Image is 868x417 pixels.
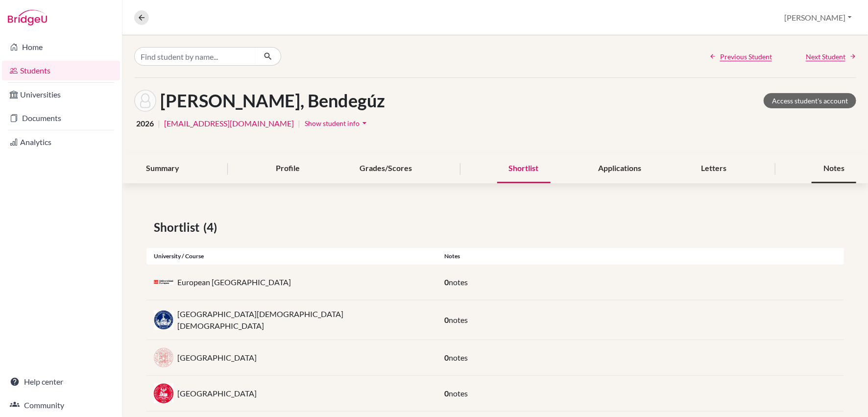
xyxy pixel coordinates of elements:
img: it_unit_a08nw6xf.jpeg [154,384,173,403]
button: [PERSON_NAME] [780,8,856,27]
div: Applications [587,154,653,183]
span: Next Student [806,51,845,62]
span: 0 [444,353,449,362]
a: Analytics [2,132,120,152]
span: Shortlist [154,219,203,236]
div: Notes [437,252,844,261]
h1: [PERSON_NAME], Bendegúz [160,90,385,111]
span: Show student info [305,119,360,127]
input: Find student by name... [134,47,256,66]
span: 0 [444,315,449,324]
a: Previous Student [709,51,772,62]
a: [EMAIL_ADDRESS][DOMAIN_NAME] [164,118,294,129]
span: | [158,118,160,129]
a: Next Student [806,51,856,62]
p: European [GEOGRAPHIC_DATA] [177,276,291,288]
span: Previous Student [720,51,772,62]
a: Community [2,395,120,415]
div: Letters [690,154,739,183]
p: [GEOGRAPHIC_DATA][DEMOGRAPHIC_DATA][DEMOGRAPHIC_DATA] [177,308,430,332]
a: Documents [2,108,120,128]
div: Notes [812,154,856,183]
a: Universities [2,85,120,104]
img: it_cat_slya__dk.jpeg [154,310,173,330]
button: Show student infoarrow_drop_down [304,116,370,131]
div: Shortlist [497,154,551,183]
span: (4) [203,219,221,236]
span: notes [449,353,468,362]
img: Bendegúz Matányi's avatar [134,90,156,112]
span: 0 [444,277,449,287]
p: [GEOGRAPHIC_DATA] [177,388,257,399]
img: es_mad_2t9ms1p7.png [154,280,173,285]
span: notes [449,389,468,398]
i: arrow_drop_down [360,118,369,128]
img: Bridge-U [8,10,47,25]
a: Access student's account [764,93,856,108]
span: notes [449,277,468,287]
p: [GEOGRAPHIC_DATA] [177,352,257,364]
div: Grades/Scores [348,154,424,183]
span: 2026 [136,118,154,129]
span: 0 [444,389,449,398]
a: Help center [2,372,120,392]
div: University / Course [146,252,437,261]
div: Summary [134,154,191,183]
a: Home [2,37,120,57]
span: | [298,118,300,129]
a: Students [2,61,120,80]
img: it_uni_9uy11ew0.png [154,348,173,368]
span: notes [449,315,468,324]
div: Profile [264,154,312,183]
